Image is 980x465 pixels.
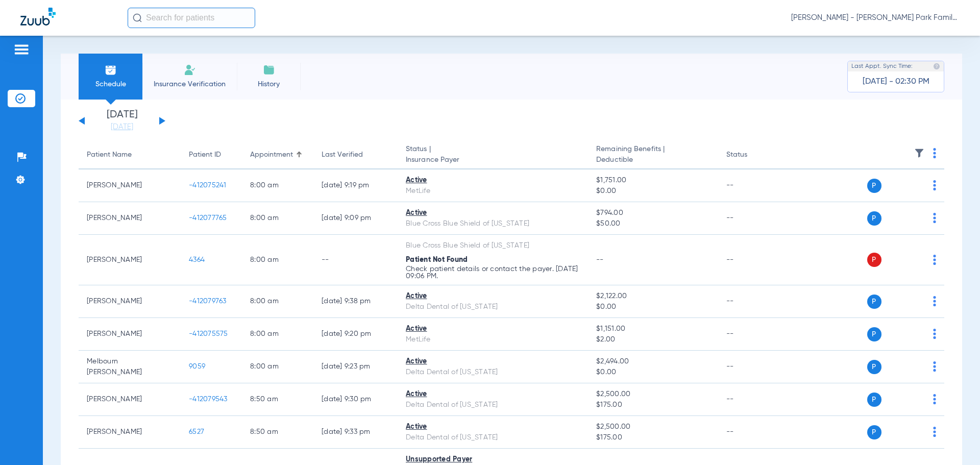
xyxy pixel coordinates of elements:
[406,240,580,251] div: Blue Cross Blue Shield of [US_STATE]
[718,416,787,449] td: --
[596,155,709,165] span: Deductible
[406,422,580,432] div: Active
[406,367,580,378] div: Delta Dental of [US_STATE]
[184,64,196,76] img: Manual Insurance Verification
[406,291,580,302] div: Active
[242,416,313,449] td: 8:50 AM
[588,141,718,169] th: Remaining Benefits |
[91,122,153,132] a: [DATE]
[128,8,255,28] input: Search for patients
[79,416,181,449] td: [PERSON_NAME]
[242,285,313,318] td: 8:00 AM
[242,169,313,202] td: 8:00 AM
[596,324,709,334] span: $1,151.00
[406,400,580,410] div: Delta Dental of [US_STATE]
[313,318,398,351] td: [DATE] 9:20 PM
[189,256,205,263] span: 4364
[313,202,398,235] td: [DATE] 9:09 PM
[406,175,580,186] div: Active
[406,356,580,367] div: Active
[406,186,580,197] div: MetLife
[933,329,936,339] img: group-dot-blue.svg
[242,235,313,285] td: 8:00 AM
[406,432,580,443] div: Delta Dental of [US_STATE]
[406,324,580,334] div: Active
[86,79,135,89] span: Schedule
[867,393,881,407] span: P
[322,150,389,160] div: Last Verified
[718,318,787,351] td: --
[933,427,936,437] img: group-dot-blue.svg
[79,169,181,202] td: [PERSON_NAME]
[20,8,56,26] img: Zuub Logo
[596,256,604,263] span: --
[718,235,787,285] td: --
[406,334,580,345] div: MetLife
[13,43,30,56] img: hamburger-icon
[851,61,913,71] span: Last Appt. Sync Time:
[263,64,275,76] img: History
[242,318,313,351] td: 8:00 AM
[189,298,227,305] span: -412079763
[79,202,181,235] td: [PERSON_NAME]
[596,291,709,302] span: $2,122.00
[933,213,936,223] img: group-dot-blue.svg
[79,351,181,383] td: Melbourn [PERSON_NAME]
[189,330,228,337] span: -412075575
[406,155,580,165] span: Insurance Payer
[596,422,709,432] span: $2,500.00
[718,383,787,416] td: --
[596,186,709,197] span: $0.00
[596,432,709,443] span: $175.00
[313,169,398,202] td: [DATE] 9:19 PM
[189,214,227,222] span: -412077765
[406,302,580,312] div: Delta Dental of [US_STATE]
[313,351,398,383] td: [DATE] 9:23 PM
[406,454,580,465] div: Unsupported Payer
[718,351,787,383] td: --
[244,79,293,89] span: History
[867,327,881,341] span: P
[189,363,205,370] span: 9059
[242,383,313,416] td: 8:50 AM
[398,141,588,169] th: Status |
[867,295,881,309] span: P
[250,150,293,160] div: Appointment
[718,202,787,235] td: --
[596,302,709,312] span: $0.00
[189,150,221,160] div: Patient ID
[313,383,398,416] td: [DATE] 9:30 PM
[596,367,709,378] span: $0.00
[933,180,936,190] img: group-dot-blue.svg
[406,208,580,218] div: Active
[596,389,709,400] span: $2,500.00
[596,356,709,367] span: $2,494.00
[105,64,117,76] img: Schedule
[933,361,936,372] img: group-dot-blue.svg
[79,285,181,318] td: [PERSON_NAME]
[189,150,234,160] div: Patient ID
[406,265,580,280] p: Check patient details or contact the payer. [DATE] 09:06 PM.
[596,208,709,218] span: $794.00
[933,63,940,70] img: last sync help info
[596,400,709,410] span: $175.00
[133,13,142,22] img: Search Icon
[87,150,132,160] div: Patient Name
[863,77,929,87] span: [DATE] - 02:30 PM
[406,389,580,400] div: Active
[867,360,881,374] span: P
[718,285,787,318] td: --
[867,211,881,226] span: P
[313,235,398,285] td: --
[596,334,709,345] span: $2.00
[933,296,936,306] img: group-dot-blue.svg
[189,182,227,189] span: -412075241
[867,253,881,267] span: P
[718,169,787,202] td: --
[933,148,936,158] img: group-dot-blue.svg
[250,150,305,160] div: Appointment
[313,416,398,449] td: [DATE] 9:33 PM
[867,425,881,439] span: P
[596,175,709,186] span: $1,751.00
[596,218,709,229] span: $50.00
